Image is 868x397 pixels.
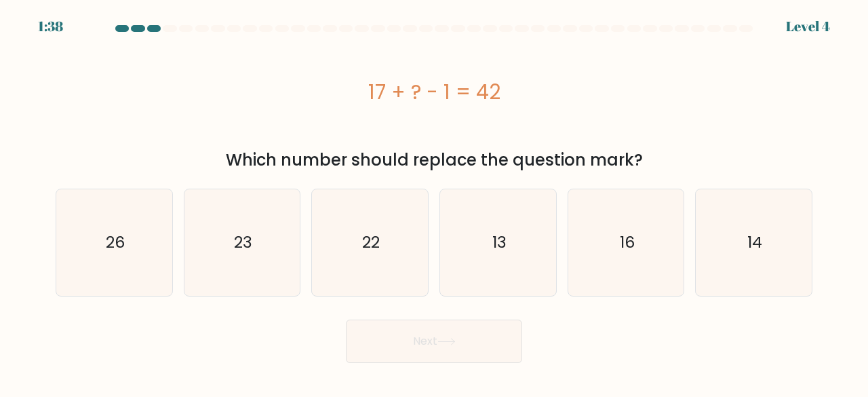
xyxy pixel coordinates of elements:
text: 22 [362,231,380,254]
div: Which number should replace the question mark? [64,148,804,172]
text: 23 [234,231,252,254]
div: 17 + ? - 1 = 42 [56,77,812,107]
text: 13 [492,231,506,254]
text: 14 [747,231,762,254]
text: 26 [106,231,125,254]
text: 16 [620,231,635,254]
div: 1:38 [38,16,63,37]
div: Level 4 [786,16,830,37]
button: Next [346,320,522,363]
